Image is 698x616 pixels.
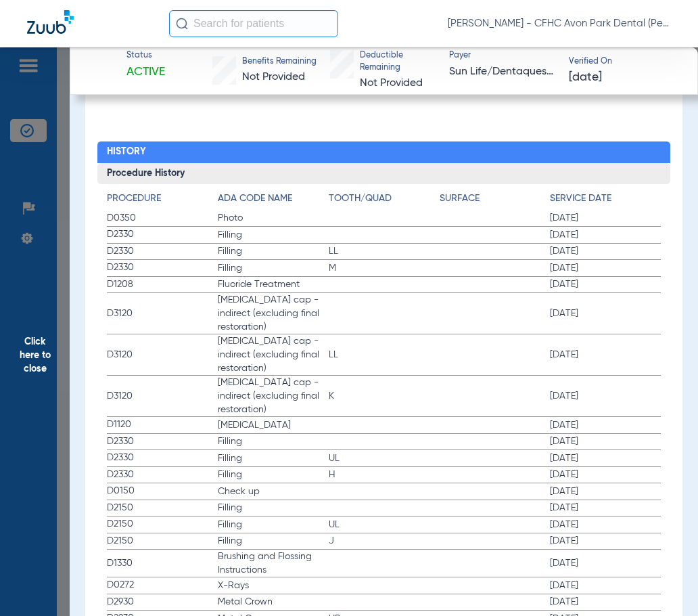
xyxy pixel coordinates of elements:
[218,501,329,514] span: Filling
[97,163,670,185] h3: Procedure History
[360,78,423,89] span: Not Provided
[97,141,670,163] h2: History
[242,72,305,83] span: Not Provided
[218,534,329,548] span: Filling
[440,192,551,206] h4: Surface
[550,579,661,592] span: [DATE]
[329,244,440,258] span: LL
[550,261,661,275] span: [DATE]
[550,307,661,320] span: [DATE]
[550,192,661,211] app-breakdown-title: Service Date
[329,348,440,361] span: LL
[218,244,329,258] span: Filling
[550,244,661,258] span: [DATE]
[218,376,329,416] span: [MEDICAL_DATA] cap - indirect (excluding final restoration)
[107,192,218,211] app-breakdown-title: Procedure
[448,17,671,30] span: [PERSON_NAME] - CFHC Avon Park Dental (Peds)
[550,278,661,291] span: [DATE]
[218,334,329,375] span: [MEDICAL_DATA] cap - indirect (excluding final restoration)
[218,550,329,577] span: Brushing and Flossing Instructions
[550,468,661,481] span: [DATE]
[107,307,218,321] span: D3120
[550,348,661,361] span: [DATE]
[449,50,557,62] span: Payer
[107,278,218,292] span: D1208
[550,534,661,548] span: [DATE]
[550,556,661,570] span: [DATE]
[107,578,218,592] span: D0272
[218,485,329,498] span: Check up
[107,435,218,449] span: D2330
[218,192,329,206] h4: ADA Code Name
[107,389,218,403] span: D3120
[218,278,329,291] span: Fluoride Treatment
[126,50,165,62] span: Status
[107,348,218,362] span: D3120
[242,56,317,68] span: Benefits Remaining
[126,64,165,81] span: Active
[107,211,218,225] span: D0350
[569,56,676,68] span: Verified On
[550,595,661,609] span: [DATE]
[630,551,698,616] iframe: Chat Widget
[329,452,440,465] span: UL
[107,484,218,498] span: D0150
[329,261,440,275] span: M
[329,192,440,211] app-breakdown-title: Tooth/Quad
[218,211,329,225] span: Photo
[107,595,218,609] span: D2930
[107,227,218,242] span: D2330
[218,228,329,242] span: Filling
[329,389,440,403] span: K
[107,468,218,482] span: D2330
[569,69,602,86] span: [DATE]
[218,518,329,531] span: Filling
[218,579,329,592] span: X-Rays
[107,244,218,259] span: D2330
[329,468,440,481] span: H
[360,50,438,74] span: Deductible Remaining
[107,418,218,432] span: D1120
[169,10,338,37] input: Search for patients
[550,211,661,225] span: [DATE]
[329,518,440,531] span: UL
[329,192,440,206] h4: Tooth/Quad
[176,18,188,30] img: Search Icon
[107,451,218,465] span: D2330
[550,418,661,432] span: [DATE]
[218,595,329,609] span: Metal Crown
[107,261,218,275] span: D2330
[27,10,74,34] img: Zuub Logo
[218,192,329,211] app-breakdown-title: ADA Code Name
[107,501,218,515] span: D2150
[218,452,329,465] span: Filling
[218,468,329,481] span: Filling
[550,435,661,448] span: [DATE]
[550,389,661,403] span: [DATE]
[218,435,329,448] span: Filling
[449,64,557,81] span: Sun Life/Dentaquest - AI
[550,518,661,531] span: [DATE]
[218,261,329,275] span: Filling
[218,293,329,334] span: [MEDICAL_DATA] cap - indirect (excluding final restoration)
[440,192,551,211] app-breakdown-title: Surface
[550,485,661,498] span: [DATE]
[329,534,440,548] span: J
[550,228,661,242] span: [DATE]
[107,556,218,571] span: D1330
[550,192,661,206] h4: Service Date
[550,452,661,465] span: [DATE]
[107,192,218,206] h4: Procedure
[107,534,218,548] span: D2150
[550,501,661,514] span: [DATE]
[107,517,218,531] span: D2150
[218,418,329,432] span: [MEDICAL_DATA]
